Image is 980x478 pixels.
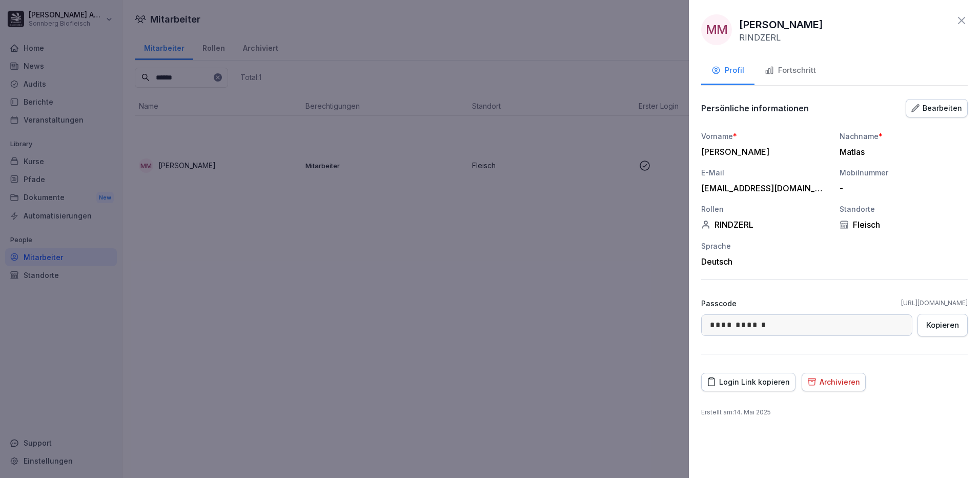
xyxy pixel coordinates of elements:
[711,65,744,76] div: Profil
[840,204,968,214] div: Standorte
[840,147,963,157] div: Matlas
[707,376,790,388] div: Login Link kopieren
[917,314,968,336] button: Kopieren
[701,57,754,85] button: Profil
[840,131,968,142] div: Nachname
[911,103,962,114] div: Bearbeiten
[701,167,829,178] div: E-Mail
[701,256,829,267] div: Deutsch
[701,204,829,214] div: Rollen
[765,65,816,76] div: Fortschritt
[701,408,968,417] p: Erstellt am : 14. Mai 2025
[701,241,829,251] div: Sprache
[739,17,823,32] p: [PERSON_NAME]
[807,376,860,388] div: Archivieren
[901,298,968,308] a: [URL][DOMAIN_NAME]
[906,99,968,117] button: Bearbeiten
[840,167,968,178] div: Mobilnummer
[701,183,824,193] div: [EMAIL_ADDRESS][DOMAIN_NAME]
[701,298,737,309] p: Passcode
[754,57,826,85] button: Fortschritt
[701,220,829,230] div: RINDZERL
[926,320,959,331] div: Kopieren
[701,373,795,391] button: Login Link kopieren
[840,220,968,230] div: Fleisch
[739,32,781,43] p: RINDZERL
[701,14,732,45] div: MM
[802,373,866,391] button: Archivieren
[840,183,963,193] div: -
[701,131,829,142] div: Vorname
[701,103,809,113] p: Persönliche informationen
[701,147,824,157] div: [PERSON_NAME]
